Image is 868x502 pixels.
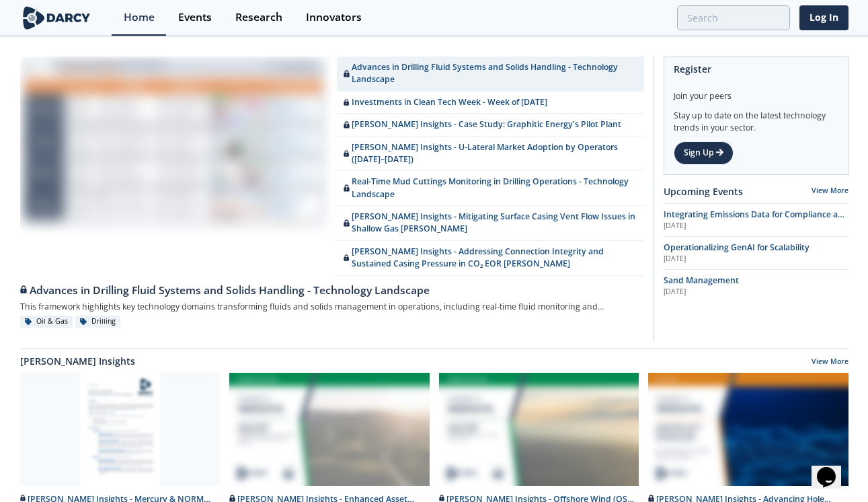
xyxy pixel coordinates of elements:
[664,275,739,286] span: Sand Management
[20,6,93,30] img: logo-wide.svg
[812,448,855,489] iframe: chat widget
[664,209,849,232] span: Integrating Emissions Data for Compliance and Operational Action
[664,221,849,231] div: [DATE]
[20,316,73,328] div: Oil & Gas
[664,242,810,253] span: Operationalizing GenAI for Scalability
[235,12,282,23] div: Research
[664,254,849,264] div: [DATE]
[20,276,644,299] a: Advances in Drilling Fluid Systems and Solids Handling - Technology Landscape
[75,316,121,328] div: Drilling
[677,5,790,30] input: Advanced Search
[20,283,644,299] div: Advances in Drilling Fluid Systems and Solids Handling - Technology Landscape
[664,184,743,199] a: Upcoming Events
[674,57,838,81] div: Register
[337,241,644,276] a: [PERSON_NAME] Insights - Addressing Connection Integrity and Sustained Casing Pressure in CO₂ EOR...
[306,12,362,23] div: Innovators
[664,287,849,297] div: [DATE]
[674,141,734,164] a: Sign Up
[664,209,849,231] a: Integrating Emissions Data for Compliance and Operational Action [DATE]
[178,12,212,23] div: Events
[337,206,644,241] a: [PERSON_NAME] Insights - Mitigating Surface Casing Vent Flow Issues in Shallow Gas [PERSON_NAME]
[674,102,838,134] div: Stay up to date on the latest technology trends in your sector.
[664,275,849,297] a: Sand Management [DATE]
[337,57,644,92] a: Advances in Drilling Fluid Systems and Solids Handling - Technology Landscape
[337,171,644,206] a: Real-Time Mud Cuttings Monitoring in Drilling Operations - Technology Landscape
[674,81,838,102] div: Join your peers
[337,114,644,136] a: [PERSON_NAME] Insights - Case Study: Graphitic Energy's Pilot Plant
[812,357,849,369] a: View More
[799,5,849,30] a: Log In
[337,92,644,114] a: Investments in Clean Tech Week - Week of [DATE]
[20,354,135,368] a: [PERSON_NAME] Insights
[20,299,644,316] div: This framework highlights key technology domains transforming fluids and solids management in ope...
[812,186,849,195] a: View More
[337,137,644,172] a: [PERSON_NAME] Insights - U-Lateral Market Adoption by Operators ([DATE]–[DATE])
[124,12,155,23] div: Home
[664,242,849,264] a: Operationalizing GenAI for Scalability [DATE]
